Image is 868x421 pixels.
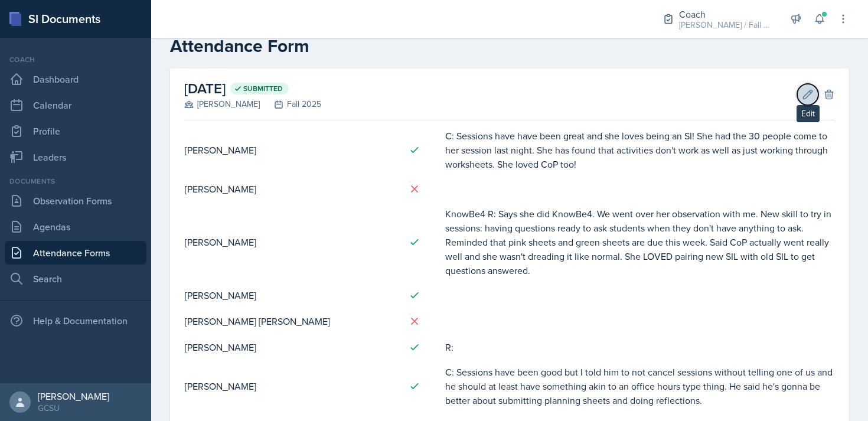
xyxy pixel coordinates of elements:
td: [PERSON_NAME] [184,176,399,202]
div: Coach [5,54,146,65]
td: [PERSON_NAME] [184,282,399,308]
td: [PERSON_NAME] [PERSON_NAME] [184,308,399,334]
td: KnowBe4 R: Says she did KnowBe4. We went over her observation with me. New skill to try in sessio... [445,202,835,282]
a: Search [5,267,146,291]
h2: [DATE] [184,78,321,99]
a: Profile [5,119,146,143]
div: [PERSON_NAME] / Fall 2025 [679,19,774,31]
td: [PERSON_NAME] [184,334,399,360]
div: [PERSON_NAME] Fall 2025 [184,98,321,110]
a: Agendas [5,215,146,239]
a: Observation Forms [5,189,146,213]
td: [PERSON_NAME] [184,360,399,412]
td: C: Sessions have been good but I told him to not cancel sessions without telling one of us and he... [445,360,835,412]
a: Leaders [5,145,146,169]
button: Edit [797,84,818,105]
td: R: [445,334,835,360]
a: Calendar [5,93,146,117]
a: Dashboard [5,67,146,91]
td: C: Sessions have have been great and she loves being an SI! She had the 30 people come to her ses... [445,124,835,176]
td: [PERSON_NAME] [184,124,399,176]
div: GCSU [38,402,109,414]
div: [PERSON_NAME] [38,390,109,402]
div: Coach [679,7,774,21]
td: [PERSON_NAME] [184,202,399,282]
div: Help & Documentation [5,309,146,332]
span: Submitted [243,84,283,93]
a: Attendance Forms [5,241,146,265]
div: Documents [5,176,146,187]
h2: Attendance Form [170,35,849,57]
